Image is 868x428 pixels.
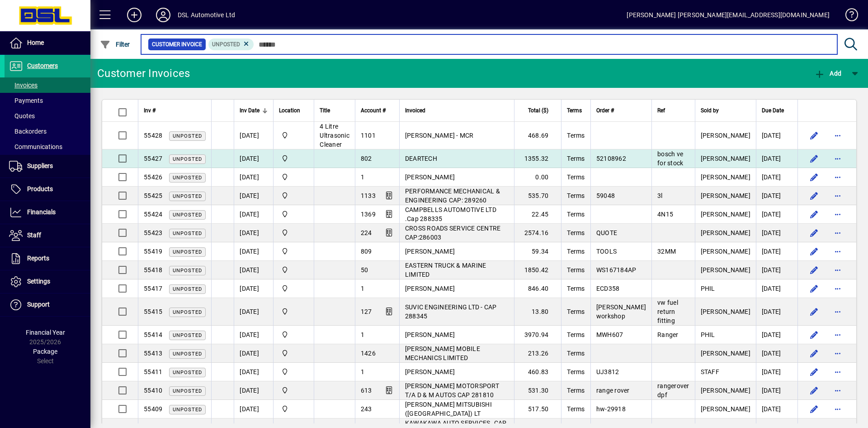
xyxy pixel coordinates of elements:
[234,279,273,298] td: [DATE]
[756,298,797,326] td: [DATE]
[701,211,750,218] span: [PERSON_NAME]
[361,192,376,199] span: 1133
[567,173,585,181] span: Terms
[701,229,750,236] span: [PERSON_NAME]
[807,304,821,319] button: Edit
[279,106,308,115] div: Location
[514,363,561,381] td: 460.83
[830,304,845,319] button: More options
[405,303,497,320] span: SUVIC ENGINEERING LTD - CAP 288345
[320,106,330,115] span: Title
[596,248,617,255] span: TOOLS
[173,212,202,218] span: Unposted
[812,65,844,82] button: Add
[596,285,620,292] span: ECD358
[405,155,437,162] span: DEARTECH
[807,226,821,240] button: Edit
[657,331,679,338] span: Ranger
[830,151,845,166] button: More options
[98,36,132,53] button: Filter
[279,404,308,414] span: Central
[807,281,821,296] button: Edit
[405,331,455,338] span: [PERSON_NAME]
[567,350,585,357] span: Terms
[33,348,57,355] span: Package
[144,173,162,181] span: 55426
[756,381,797,400] td: [DATE]
[701,308,750,315] span: [PERSON_NAME]
[830,128,845,143] button: More options
[701,266,750,274] span: [PERSON_NAME]
[756,187,797,205] td: [DATE]
[701,106,719,115] span: Sold by
[178,8,235,22] div: DSL Automotive Ltd
[756,344,797,363] td: [DATE]
[5,201,90,224] a: Financials
[596,106,614,115] span: Order #
[756,326,797,344] td: [DATE]
[144,106,206,115] div: Inv #
[514,279,561,298] td: 846.40
[807,128,821,143] button: Edit
[5,247,90,270] a: Reports
[405,382,499,399] span: [PERSON_NAME] MOTORSPORT T/A D & M AUTOS CAP 281810
[405,106,425,115] span: Invoiced
[27,301,50,308] span: Support
[514,224,561,242] td: 2574.16
[27,39,44,46] span: Home
[807,402,821,416] button: Edit
[520,106,557,115] div: Total ($)
[657,192,663,199] span: 3l
[5,155,90,178] a: Suppliers
[144,387,162,394] span: 55410
[27,162,53,169] span: Suppliers
[701,155,750,162] span: [PERSON_NAME]
[567,405,585,413] span: Terms
[361,106,386,115] span: Account #
[567,192,585,199] span: Terms
[5,124,90,139] a: Backorders
[9,128,47,135] span: Backorders
[567,331,585,338] span: Terms
[514,400,561,418] td: 517.50
[567,248,585,255] span: Terms
[279,265,308,275] span: Central
[144,229,162,236] span: 55423
[701,387,750,394] span: [PERSON_NAME]
[514,298,561,326] td: 13.80
[212,41,240,48] span: Unposted
[807,327,821,342] button: Edit
[173,133,202,139] span: Unposted
[701,192,750,199] span: [PERSON_NAME]
[234,168,273,187] td: [DATE]
[567,106,582,115] span: Terms
[279,191,308,201] span: Central
[567,266,585,274] span: Terms
[830,327,845,342] button: More options
[152,40,202,49] span: Customer Invoice
[567,229,585,236] span: Terms
[279,154,308,164] span: Central
[361,405,372,413] span: 243
[807,365,821,379] button: Edit
[27,231,41,239] span: Staff
[756,122,797,149] td: [DATE]
[240,106,259,115] span: Inv Date
[5,293,90,316] a: Support
[361,331,364,338] span: 1
[361,266,368,274] span: 50
[234,187,273,205] td: [DATE]
[144,155,162,162] span: 55427
[756,205,797,224] td: [DATE]
[596,405,626,413] span: hw-29918
[234,344,273,363] td: [DATE]
[27,62,58,69] span: Customers
[762,106,784,115] span: Due Date
[701,405,750,413] span: [PERSON_NAME]
[144,211,162,218] span: 55424
[234,400,273,418] td: [DATE]
[756,261,797,279] td: [DATE]
[361,106,394,115] div: Account #
[173,268,202,274] span: Unposted
[596,155,626,162] span: 52108962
